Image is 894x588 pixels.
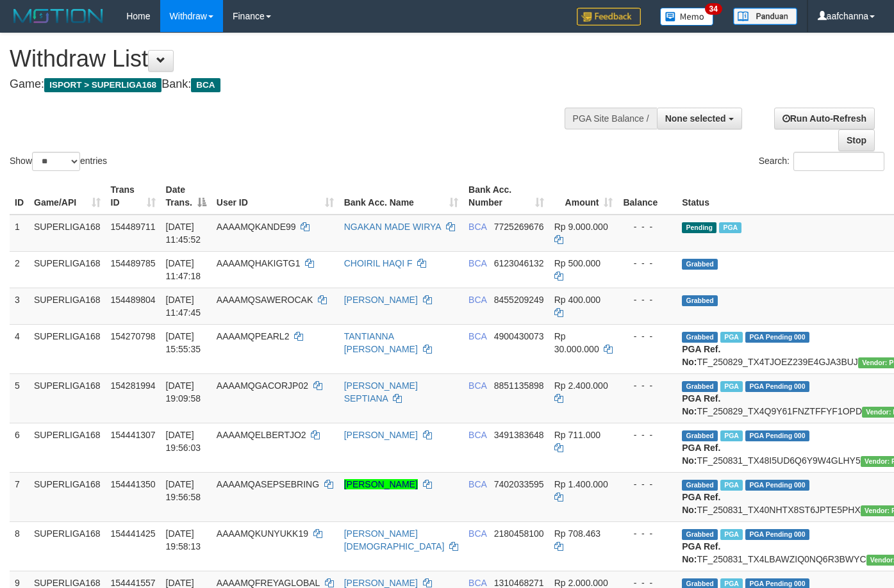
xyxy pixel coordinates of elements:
span: PGA Pending [745,332,809,343]
td: 2 [10,251,29,288]
span: Marked by aafsoycanthlai [720,529,743,540]
span: BCA [468,222,486,232]
span: Copy 7402033595 to clipboard [494,479,544,489]
span: [DATE] 11:45:52 [166,222,201,245]
a: [PERSON_NAME] [344,430,418,440]
span: 154441350 [111,479,156,489]
span: BCA [468,479,486,489]
a: [PERSON_NAME] SEPTIANA [344,380,418,404]
div: - - - [623,257,672,270]
b: PGA Ref. No: [682,541,720,564]
span: 154489785 [111,258,156,268]
b: PGA Ref. No: [682,344,720,367]
input: Search: [793,152,884,171]
span: Rp 30.000.000 [554,331,599,354]
span: Copy 3491383648 to clipboard [494,430,544,440]
span: PGA Pending [745,480,809,491]
th: User ID: activate to sort column ascending [211,178,339,215]
b: PGA Ref. No: [682,492,720,515]
td: SUPERLIGA168 [29,251,106,288]
span: Grabbed [682,480,718,491]
span: [DATE] 19:56:58 [166,479,201,502]
th: Amount: activate to sort column ascending [549,178,618,215]
th: Bank Acc. Name: activate to sort column ascending [339,178,463,215]
span: Rp 400.000 [554,295,600,305]
span: Grabbed [682,259,718,270]
span: [DATE] 19:56:03 [166,430,201,453]
a: NGAKAN MADE WIRYA [344,222,441,232]
div: - - - [623,330,672,343]
span: PGA Pending [745,430,809,441]
img: Feedback.jpg [577,8,641,26]
div: - - - [623,478,672,491]
td: 6 [10,423,29,472]
div: - - - [623,220,672,233]
a: [PERSON_NAME] [344,479,418,489]
a: [PERSON_NAME] [344,295,418,305]
td: SUPERLIGA168 [29,373,106,423]
span: BCA [468,578,486,588]
span: AAAAMQSAWEROCAK [217,295,313,305]
span: 154270798 [111,331,156,341]
span: Rp 2.400.000 [554,380,608,391]
span: 154441307 [111,430,156,440]
span: AAAAMQASEPSEBRING [217,479,319,489]
span: Grabbed [682,295,718,306]
span: Grabbed [682,430,718,441]
h4: Game: Bank: [10,78,583,91]
span: ISPORT > SUPERLIGA168 [44,78,161,92]
span: AAAAMQELBERTJO2 [217,430,306,440]
span: [DATE] 19:58:13 [166,528,201,551]
td: SUPERLIGA168 [29,423,106,472]
span: Grabbed [682,332,718,343]
span: 154489711 [111,222,156,232]
span: Rp 711.000 [554,430,600,440]
span: AAAAMQPEARL2 [217,331,290,341]
th: Game/API: activate to sort column ascending [29,178,106,215]
td: SUPERLIGA168 [29,521,106,571]
span: [DATE] 11:47:45 [166,295,201,318]
div: - - - [623,379,672,392]
label: Show entries [10,152,107,171]
td: SUPERLIGA168 [29,288,106,324]
span: Rp 500.000 [554,258,600,268]
td: SUPERLIGA168 [29,324,106,373]
span: Grabbed [682,529,718,540]
div: - - - [623,429,672,441]
span: PGA Pending [745,529,809,540]
span: Rp 1.400.000 [554,479,608,489]
div: - - - [623,527,672,540]
span: BCA [468,331,486,341]
span: Copy 1310468271 to clipboard [494,578,544,588]
span: Rp 2.000.000 [554,578,608,588]
span: Copy 8455209249 to clipboard [494,295,544,305]
td: 4 [10,324,29,373]
span: BCA [191,78,220,92]
span: 34 [705,3,722,15]
label: Search: [759,152,884,171]
span: BCA [468,295,486,305]
th: Balance [618,178,677,215]
img: panduan.png [733,8,797,25]
span: BCA [468,258,486,268]
a: [PERSON_NAME][DEMOGRAPHIC_DATA] [344,528,445,551]
span: BCA [468,430,486,440]
b: PGA Ref. No: [682,443,720,466]
span: AAAAMQFREYAGLOBAL [217,578,320,588]
span: Marked by aafnonsreyleab [720,381,743,392]
td: 8 [10,521,29,571]
td: 7 [10,472,29,521]
span: AAAAMQKANDE99 [217,222,296,232]
span: Copy 8851135898 to clipboard [494,380,544,391]
select: Showentries [32,152,80,171]
span: Copy 2180458100 to clipboard [494,528,544,539]
span: 154281994 [111,380,156,391]
span: Marked by aafmaleo [720,332,743,343]
div: PGA Site Balance / [565,108,657,129]
span: 154489804 [111,295,156,305]
a: CHOIRIL HAQI F [344,258,413,268]
span: PGA Pending [745,381,809,392]
span: [DATE] 11:47:18 [166,258,201,281]
span: AAAAMQKUNYUKK19 [217,528,308,539]
span: Copy 6123046132 to clipboard [494,258,544,268]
